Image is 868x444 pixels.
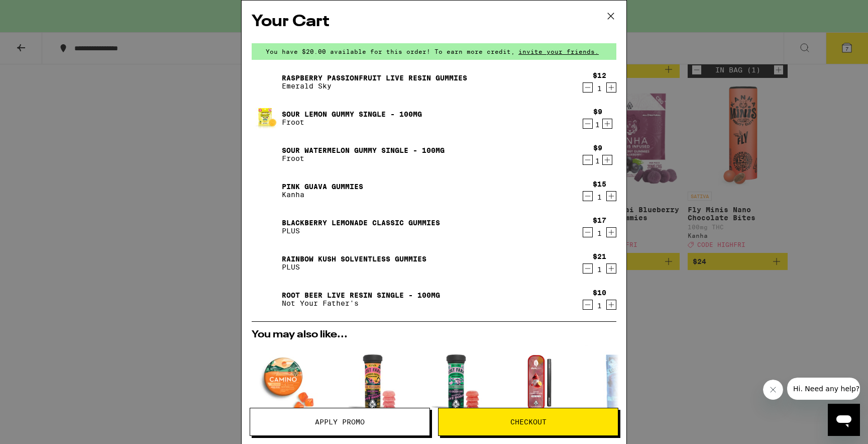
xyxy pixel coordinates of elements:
img: Dompen - Lemon Cherry Gelato AIO - 1g [502,345,577,420]
a: Blackberry Lemonade CLASSIC Gummies [282,219,440,227]
div: $15 [593,180,606,188]
img: Sour Watermelon Gummy Single - 100mg [252,140,280,168]
p: Kanha [282,191,363,199]
p: Not Your Father's [282,299,440,307]
button: Decrement [583,119,593,129]
div: $9 [593,144,602,152]
a: Sour Watermelon Gummy Single - 100mg [282,146,445,154]
a: Raspberry Passionfruit Live Resin Gummies [282,74,467,82]
div: $9 [593,108,602,116]
img: Lost Farm - Blueberry x Blue Dream Live Resin Chews [585,345,661,420]
iframe: Close message [763,380,783,400]
iframe: Button to launch messaging window [828,404,860,436]
a: Root Beer Live Resin Single - 100mg [282,291,440,299]
div: $17 [593,216,606,224]
p: PLUS [282,263,426,271]
button: Decrement [583,82,593,93]
button: Increment [602,119,612,129]
button: Increment [606,82,616,93]
img: Camino - Freshly Squeezed Recover Sour Gummies [252,345,327,420]
img: Root Beer Live Resin Single - 100mg [252,285,280,313]
button: Increment [606,263,616,274]
div: 1 [593,302,606,310]
h2: Your Cart [252,11,616,33]
img: Lost Farm - Watermelon x Ice Cream Cake Live Rosin Gummies [418,345,494,420]
a: Pink Guava Gummies [282,183,363,191]
img: Rainbow Kush Solventless Gummies [252,249,280,277]
span: invite your friends. [515,48,602,55]
div: $12 [593,71,606,79]
div: 1 [593,157,602,165]
button: Increment [606,227,616,237]
button: Decrement [583,191,593,201]
a: Rainbow Kush Solventless Gummies [282,255,426,263]
img: Blackberry Lemonade CLASSIC Gummies [252,213,280,241]
div: $21 [593,252,606,260]
span: You have $20.00 available for this order! To earn more credit, [266,48,515,55]
div: 1 [593,193,606,201]
p: Froot [282,118,422,126]
div: 1 [593,229,606,237]
img: Sour Lemon Gummy Single - 100mg [252,107,280,130]
span: Checkout [510,418,547,425]
span: Apply Promo [315,418,365,425]
div: 1 [593,84,606,93]
p: Emerald Sky [282,82,467,90]
h2: You may also like... [252,330,616,340]
button: Decrement [583,300,593,310]
button: Decrement [583,227,593,237]
img: Pink Guava Gummies [252,176,280,205]
button: Decrement [583,155,593,165]
img: Raspberry Passionfruit Live Resin Gummies [252,68,280,96]
button: Increment [602,155,612,165]
a: Sour Lemon Gummy Single - 100mg [282,110,422,118]
button: Increment [606,191,616,201]
button: Checkout [438,408,618,436]
p: Froot [282,154,445,162]
button: Apply Promo [250,408,430,436]
div: 1 [593,265,606,274]
div: $10 [593,289,606,297]
div: You have $20.00 available for this order! To earn more credit,invite your friends. [252,43,616,60]
button: Increment [606,300,616,310]
p: PLUS [282,227,440,235]
img: Lost Farm - Pink Pineapple x Sour Dream Rosin Gummies - 100mg [335,345,410,420]
div: 1 [593,121,602,129]
iframe: Message from company [787,378,860,400]
button: Decrement [583,263,593,274]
